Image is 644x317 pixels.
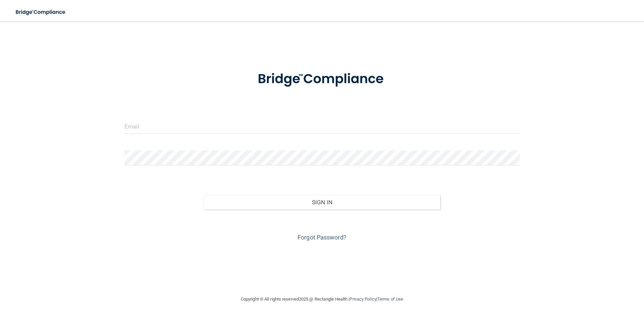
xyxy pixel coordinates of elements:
[204,195,441,210] button: Sign In
[124,119,520,134] input: Email
[10,5,72,19] img: bridge_compliance_login_screen.278c3ca4.svg
[377,297,403,302] a: Terms of Use
[200,288,444,310] div: Copyright © All rights reserved 2025 @ Rectangle Health | |
[298,234,346,241] a: Forgot Password?
[350,297,376,302] a: Privacy Policy
[244,62,400,97] img: bridge_compliance_login_screen.278c3ca4.svg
